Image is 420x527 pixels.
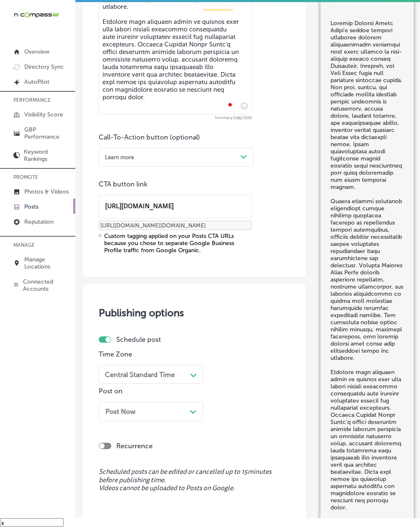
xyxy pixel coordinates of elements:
h5: Loremip Dolorsi Ametc Adipi'e seddoe tempori utlaboree dolorem aliquaenimadm veniamqui nost exerc... [330,20,404,511]
span: Post Now [105,408,136,416]
p: Reputation [24,218,54,225]
div: Custom tagging applied on your Posts CTA URLs because you chose to separate Google Business Profi... [104,232,252,254]
p: Posts [24,203,38,210]
p: CTA button link [99,180,252,188]
p: Post on [99,387,203,395]
img: 660ab0bf-5cc7-4cb8-ba1c-48b5ae0f18e60NCTV_CLogo_TV_Black_-500x88.png [13,11,59,19]
span: Summary (1495/1500) [99,116,252,120]
h3: Publishing options [99,307,290,319]
p: Connected Accounts [23,278,71,292]
div: Learn more [105,154,134,160]
p: AutoPilot [24,78,49,85]
div: Central Standard Time [105,370,175,378]
label: Call-To-Action button (optional) [99,133,200,141]
p: Photos & Videos [24,188,69,195]
p: Keyword Rankings [24,148,71,163]
span: Insert emoji [237,101,248,111]
p: Time Zone [99,350,203,358]
p: Visibility Score [24,111,63,118]
p: Directory Sync [24,63,64,70]
p: Overview [24,48,49,55]
label: Recurrence [116,442,153,450]
p: Manage Locations [24,256,71,270]
p: GBP Performance [24,126,71,140]
span: Scheduled posts can be edited or cancelled up to 15 minutes before publishing time. Videos cannot... [99,468,290,492]
label: Schedule post [116,336,161,344]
